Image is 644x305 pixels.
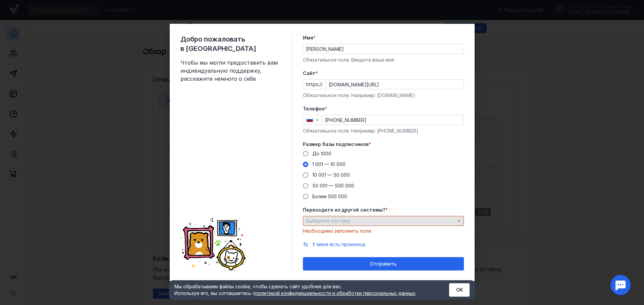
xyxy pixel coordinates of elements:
[303,34,313,41] span: Имя
[303,70,316,77] span: Cайт
[255,290,416,296] a: политикой конфиденциальности и обработки персональных данных
[449,283,470,297] button: ОК
[303,207,385,213] span: Переходите из другой системы?
[312,151,331,156] span: До 1000
[180,34,281,53] span: Добро пожаловать в [GEOGRAPHIC_DATA]
[370,261,396,267] span: Отправить
[312,161,345,167] span: 1 001 — 10 000
[303,105,325,112] span: Телефон
[312,241,365,247] span: У меня есть промокод
[180,59,281,83] span: Чтобы мы могли предоставить вам индивидуальную поддержку, расскажите немного о себе
[303,228,464,234] div: Необходимо заполнить поле
[312,172,350,178] span: 10 001 — 50 000
[303,57,464,63] div: Обязательное поле. Введите ваше имя
[312,194,347,199] span: Более 500 000
[312,183,354,188] span: 50 001 — 500 000
[174,283,433,297] div: Мы обрабатываем файлы cookie, чтобы сделать сайт удобнее для вас. Используя его, вы соглашаетесь c
[306,218,350,224] span: Выберите систему
[303,216,464,226] button: Выберите систему
[303,257,464,271] button: Отправить
[303,128,464,134] div: Обязательное поле. Например: [PHONE_NUMBER]
[303,141,369,148] span: Размер базы подписчиков
[312,241,365,248] button: У меня есть промокод
[303,92,464,99] div: Обязательное поле. Например: [DOMAIN_NAME]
